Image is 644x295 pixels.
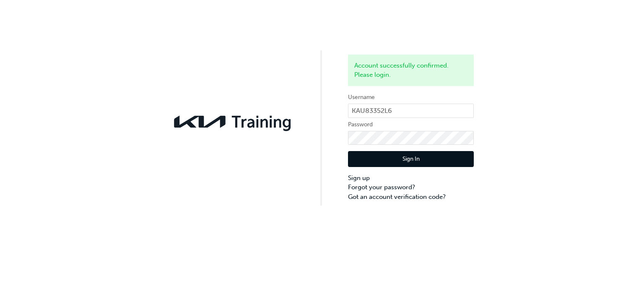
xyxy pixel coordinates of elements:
a: Sign up [348,173,474,183]
input: Username [348,104,474,118]
a: Forgot your password? [348,183,474,192]
button: Sign In [348,151,474,167]
label: Password [348,120,474,130]
a: Got an account verification code? [348,192,474,202]
div: Account successfully confirmed. Please login. [348,55,474,86]
img: kia-training [170,110,296,133]
label: Username [348,92,474,102]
